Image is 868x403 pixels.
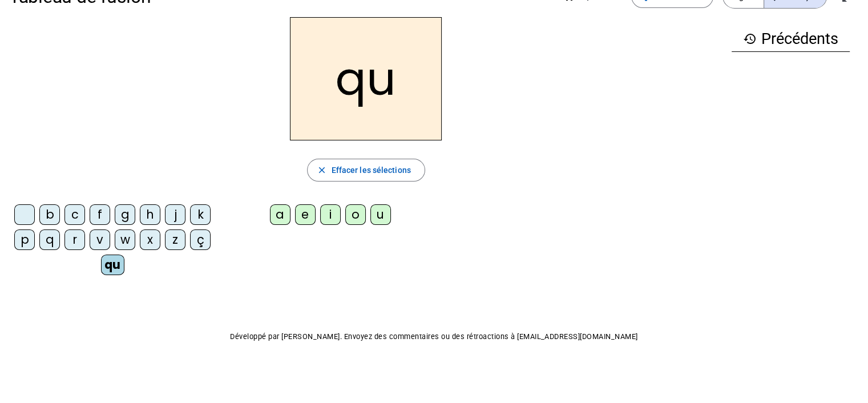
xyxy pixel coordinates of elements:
div: e [295,204,316,225]
div: q [39,229,60,250]
div: x [140,229,160,250]
div: g [115,204,135,225]
div: j [165,204,185,225]
div: b [39,204,60,225]
h3: Précédents [732,26,850,52]
mat-icon: close [317,165,327,175]
div: h [140,204,160,225]
div: r [64,229,85,250]
div: i [320,204,341,225]
div: c [64,204,85,225]
div: o [345,204,366,225]
h2: qu [290,17,442,140]
p: Développé par [PERSON_NAME]. Envoyez des commentaires ou des rétroactions à [EMAIL_ADDRESS][DOMAI... [9,330,859,344]
div: v [90,229,110,250]
div: a [270,204,290,225]
div: ç [190,229,211,250]
mat-icon: history [743,32,757,46]
div: w [115,229,135,250]
div: qu [101,255,124,275]
span: Effacer les sélections [332,163,411,177]
button: Effacer les sélections [307,159,425,182]
div: u [370,204,391,225]
div: z [165,229,185,250]
div: k [190,204,211,225]
div: f [90,204,110,225]
div: p [14,229,35,250]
